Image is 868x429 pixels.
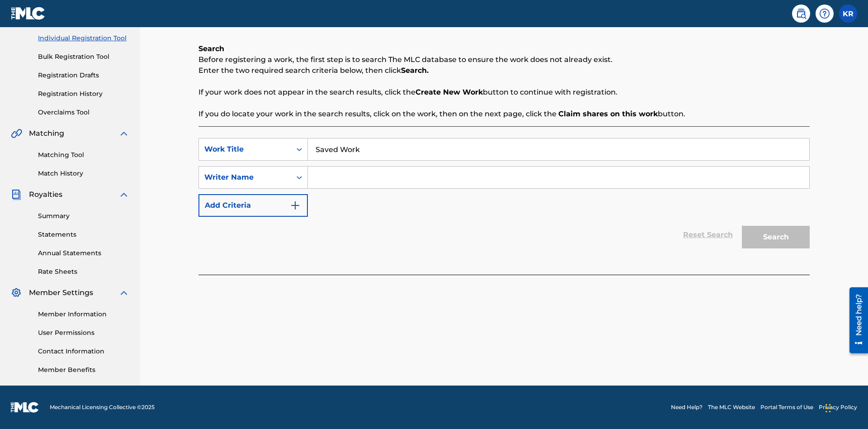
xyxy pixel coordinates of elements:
p: Enter the two required search criteria below, then click [198,65,810,76]
img: expand [118,287,129,298]
div: Work Title [204,144,286,155]
a: Contact Information [38,347,129,356]
strong: Create New Work [415,88,483,96]
strong: Claim shares on this work [558,110,658,118]
a: Registration History [38,89,129,99]
a: Overclaims Tool [38,108,129,117]
img: Royalties [11,189,22,200]
p: Before registering a work, the first step is to search The MLC database to ensure the work does n... [198,54,810,65]
img: Matching [11,128,22,139]
p: If your work does not appear in the search results, click the button to continue with registration. [198,87,810,98]
a: Rate Sheets [38,267,129,276]
a: Matching Tool [38,150,129,160]
a: Member Information [38,310,129,319]
a: User Permissions [38,328,129,338]
button: Add Criteria [198,194,308,217]
div: Writer Name [204,172,286,183]
iframe: Chat Widget [823,386,868,429]
span: Royalties [29,189,62,200]
a: Statements [38,230,129,239]
img: Member Settings [11,287,22,298]
form: Search Form [198,138,810,253]
a: Match History [38,169,129,178]
span: Matching [29,128,64,139]
div: User Menu [839,5,857,23]
a: Need Help? [671,403,703,411]
a: Member Benefits [38,365,129,375]
div: Drag [826,395,831,422]
strong: Search. [401,66,429,75]
img: logo [11,402,39,413]
a: Portal Terms of Use [760,403,813,411]
a: Individual Registration Tool [38,33,129,43]
a: The MLC Website [708,403,755,411]
img: help [819,8,830,19]
a: Public Search [792,5,810,23]
img: expand [118,189,129,200]
span: Member Settings [29,287,93,298]
img: 9d2ae6d4665cec9f34b9.svg [290,200,301,211]
a: Privacy Policy [819,403,857,411]
a: Bulk Registration Tool [38,52,129,62]
a: Summary [38,211,129,221]
a: Registration Drafts [38,71,129,80]
img: MLC Logo [11,7,46,20]
img: search [796,8,807,19]
iframe: Resource Center [843,284,868,358]
p: If you do locate your work in the search results, click on the work, then on the next page, click... [198,109,810,119]
img: expand [118,128,129,139]
a: Annual Statements [38,248,129,258]
div: Help [816,5,834,23]
span: Mechanical Licensing Collective © 2025 [50,403,155,411]
b: Search [198,44,224,53]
